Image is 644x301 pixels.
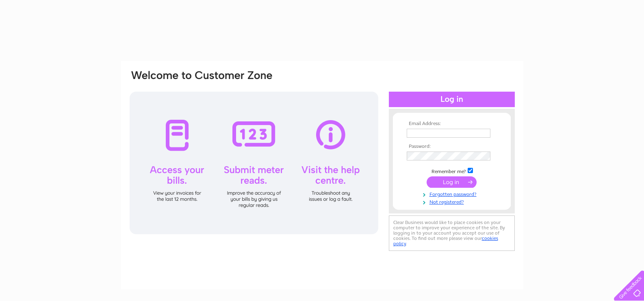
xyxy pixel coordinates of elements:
td: Remember me? [405,167,499,175]
a: Not registered? [407,198,499,205]
a: cookies policy [393,235,498,246]
th: Email Address: [405,121,499,127]
th: Password: [405,144,499,149]
input: Submit [427,176,477,188]
div: Clear Business would like to place cookies on your computer to improve your experience of the sit... [389,215,515,251]
a: Forgotten password? [407,190,499,198]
